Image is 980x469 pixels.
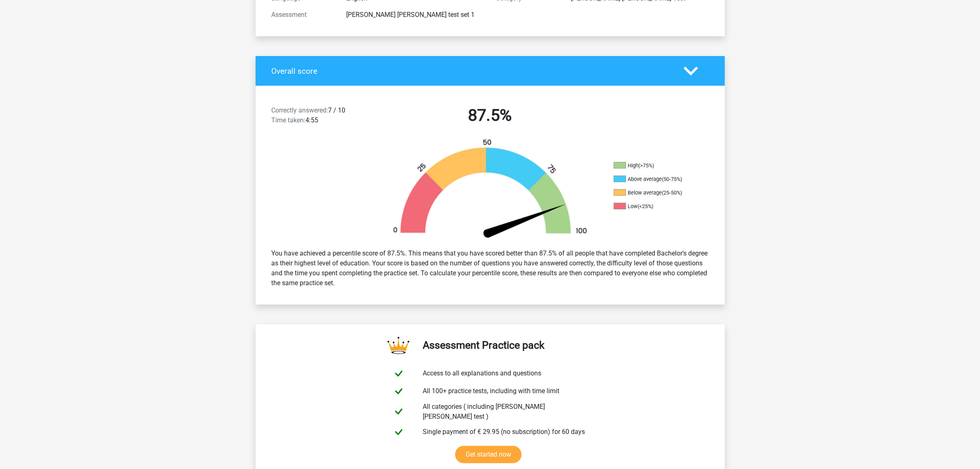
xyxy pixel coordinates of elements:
[272,116,306,124] span: Time taken:
[614,189,696,197] li: Below average
[340,10,490,20] div: [PERSON_NAME] [PERSON_NAME] test set 1
[265,245,715,291] div: You have achieved a percentile score of 87.5%. This means that you have scored better than 87.5% ...
[662,190,682,196] div: (25-50%)
[384,106,596,125] h2: 87.5%
[614,176,696,183] li: Above average
[272,106,328,114] span: Correctly answered:
[662,176,682,182] div: (50-75%)
[272,66,671,76] h4: Overall score
[638,203,654,209] div: (<25%)
[265,10,340,20] div: Assessment
[614,162,696,169] li: High
[379,138,601,242] img: 88.3ef8f83e0fc4.png
[455,446,521,463] a: Get started now
[639,162,654,169] div: (>75%)
[614,203,696,210] li: Low
[265,106,378,129] div: 7 / 10 4:55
